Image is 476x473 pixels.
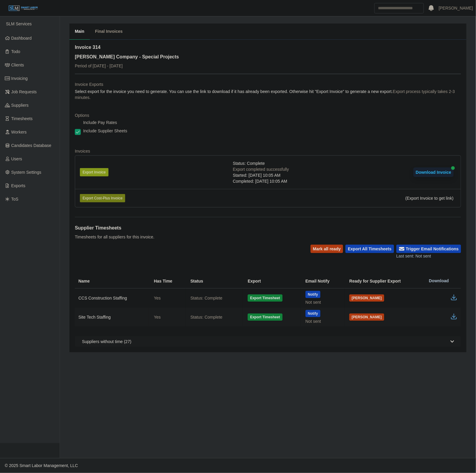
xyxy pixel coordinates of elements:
div: Not sent [306,318,340,324]
td: Yes [149,308,186,327]
span: Users [11,156,22,161]
dt: Invoice Exports [75,81,461,87]
div: Not sent [306,299,340,305]
button: Export Invoice [80,168,108,176]
button: Notify [306,310,320,317]
span: (Export Invoice to get link) [405,196,454,201]
span: Exports [11,183,25,188]
input: Search [374,3,424,13]
dt: Invoices [75,148,461,154]
th: Name [75,274,149,289]
span: ToS [11,197,18,201]
td: Yes [149,289,186,308]
span: Todo [11,49,20,54]
button: Main [69,24,90,40]
button: [PERSON_NAME] [349,314,384,321]
button: Final Invoices [90,24,128,40]
h2: Invoice 314 [75,44,179,51]
button: Export Timesheet [248,314,282,321]
img: SLM Logo [8,5,38,12]
button: Notify [306,291,320,298]
dd: Select export for the invoice you need to generate. You can use the link to download if it has al... [75,89,461,100]
span: Candidates Database [11,143,52,148]
button: Download Invoice [413,168,454,177]
div: Completed: [DATE] 10:05 AM [233,178,289,184]
th: Email Notify [301,274,345,289]
span: SLM Services [6,21,32,26]
td: CCS Construction Staffing [75,289,149,308]
span: Workers [11,130,27,134]
span: Job Requests [11,89,37,94]
th: Status [186,274,243,289]
span: Status: Complete [190,295,222,301]
span: Status: Complete [233,160,265,166]
td: Site Tech Staffing [75,308,149,327]
th: Ready for Supplier Export [345,274,424,289]
span: Suppliers [11,103,29,108]
p: Period of [DATE] - [DATE] [75,63,179,69]
label: Include Pay Rates [83,120,117,125]
span: System Settings [11,170,41,175]
span: Clients [11,63,24,67]
div: Last sent: Not sent [396,253,461,259]
dt: Options [75,112,461,118]
label: Include Supplier Sheets [83,128,127,134]
button: [PERSON_NAME] [349,294,384,302]
a: [PERSON_NAME] [439,5,473,11]
span: Timesheets [11,116,33,121]
th: Download [424,274,461,289]
th: Has Time [149,274,186,289]
h3: [PERSON_NAME] Company - Special Projects [75,53,179,61]
button: Export Timesheet [248,294,282,302]
div: Started: [DATE] 10:05 AM [233,172,289,178]
a: Download Invoice [413,170,454,175]
button: Export All Timesheets [345,245,394,253]
span: Suppliers without time (27) [82,339,131,345]
div: Export completed successfully [233,166,289,172]
h1: Supplier Timesheets [75,224,154,232]
span: Dashboard [11,36,32,41]
button: Mark all ready [311,245,343,253]
button: Trigger Email Notifications [396,245,461,253]
button: Export Cost-Plus Invoice [80,194,125,202]
p: Timesheets for all suppliers for this invoice. [75,234,154,240]
span: Status: Complete [190,314,222,320]
span: © 2025 Smart Labor Management, LLC [5,463,78,468]
span: Invoicing [11,76,28,81]
th: Export [243,274,301,289]
button: Suppliers without time (27) [75,336,461,347]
